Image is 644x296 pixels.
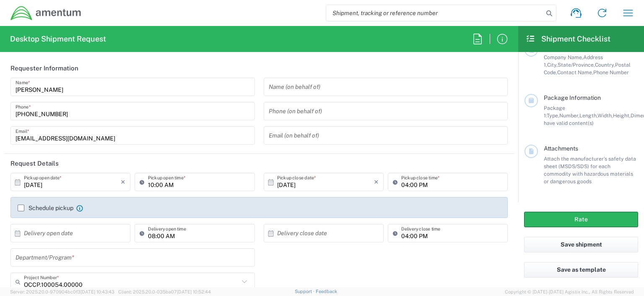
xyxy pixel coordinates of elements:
span: [DATE] 10:52:44 [177,289,211,294]
span: Phone Number [593,69,629,75]
span: Length, [579,112,597,119]
span: Server: 2025.20.0-970904bc0f3 [10,289,114,294]
span: Package 1: [544,105,565,119]
span: Contact Name, [557,69,593,75]
span: Company Name, [544,54,583,60]
input: Shipment, tracking or reference number [326,5,543,21]
span: [DATE] 10:43:43 [80,289,114,294]
h2: Request Details [10,159,59,168]
a: Support [295,289,316,294]
button: Save shipment [524,237,638,252]
h2: Requester Information [10,64,78,73]
span: Number, [559,112,579,119]
span: City, [547,62,558,68]
span: Height, [613,112,631,119]
label: Schedule pickup [18,205,73,211]
button: Save as template [524,262,638,278]
button: Rate [524,212,638,227]
span: Attach the manufacturer’s safety data sheet (MSDS/SDS) for each commodity with hazardous material... [544,156,636,184]
span: Width, [597,112,613,119]
span: Copyright © [DATE]-[DATE] Agistix Inc., All Rights Reserved [505,288,634,296]
span: Attachments [544,145,578,152]
span: Country, [595,62,615,68]
a: Feedback [316,289,337,294]
span: Client: 2025.20.0-035ba07 [118,289,211,294]
span: Type, [547,112,559,119]
h2: Shipment Checklist [526,34,610,44]
h2: Desktop Shipment Request [10,34,106,44]
span: Package Information [544,94,601,101]
img: dyncorp [10,5,82,21]
span: State/Province, [558,62,595,68]
i: × [374,175,379,189]
i: × [121,175,125,189]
